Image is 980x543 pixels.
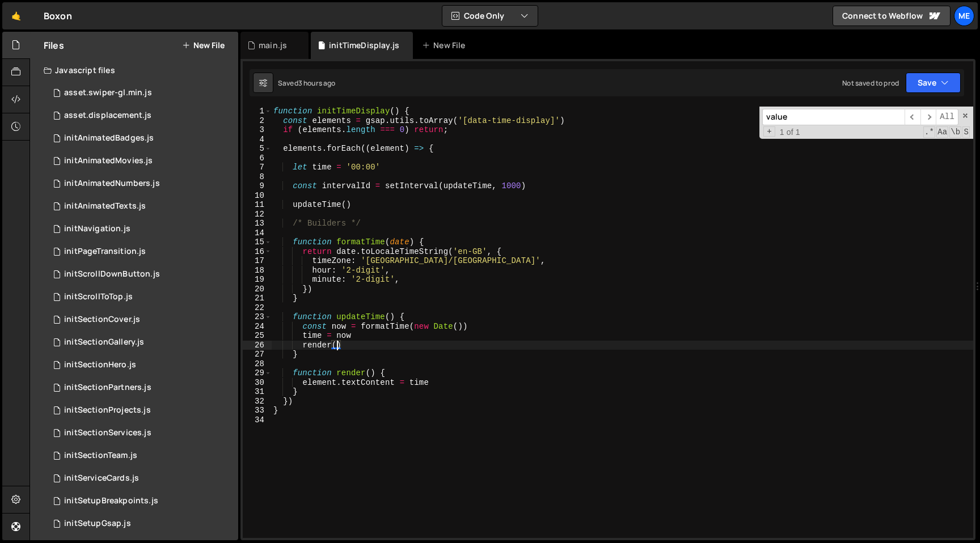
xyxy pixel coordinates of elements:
[64,133,154,143] div: initAnimatedBadges.js
[298,78,336,88] div: 3 hours ago
[422,40,470,51] div: New File
[833,6,951,26] a: Connect to Webflow
[2,2,30,29] a: 🤙
[923,126,935,138] span: RegExp Search
[243,144,272,154] div: 5
[243,107,272,116] div: 1
[243,406,272,415] div: 33
[954,6,974,26] a: Me
[243,294,272,303] div: 21
[64,292,133,302] div: initScrollToTop.js
[44,104,238,127] div: 16666/45469.js
[64,473,139,483] div: initServiceCards.js
[44,286,238,308] div: 16666/45461.js
[64,405,151,415] div: initSectionProjects.js
[842,78,899,88] div: Not saved to prod
[44,490,238,512] div: 16666/45459.js
[30,59,238,82] div: Javascript files
[329,40,399,51] div: initTimeDisplay.js
[243,228,272,238] div: 14
[44,150,238,172] div: 16666/45464.js
[243,285,272,294] div: 20
[243,247,272,257] div: 16
[64,337,144,347] div: initSectionGallery.js
[64,360,136,370] div: initSectionHero.js
[905,109,920,125] span: ​
[64,496,158,506] div: initSetupBreakpoints.js
[243,303,272,313] div: 22
[962,126,970,138] span: Search In Selection
[44,399,238,422] div: 16666/45498.js
[243,172,272,182] div: 8
[182,41,225,50] button: New File
[64,315,140,325] div: initSectionCover.js
[64,383,151,393] div: initSectionPartners.js
[64,247,146,257] div: initPageTransition.js
[243,256,272,266] div: 17
[64,201,146,211] div: initAnimatedTexts.js
[920,109,936,125] span: ​
[906,73,961,93] button: Save
[243,341,272,350] div: 26
[936,109,958,125] span: Alt-Enter
[243,266,272,275] div: 18
[64,428,151,438] div: initSectionServices.js
[64,519,131,529] div: initSetupGsap.js
[44,127,238,150] div: 16666/45520.js
[775,128,805,137] span: 1 of 1
[64,269,160,279] div: initScrollDownButton.js
[243,125,272,135] div: 3
[44,172,238,195] div: 16666/45550.js
[442,6,538,26] button: Code Only
[44,308,238,331] div: 16666/45468.js
[762,109,905,125] input: Search for
[243,181,272,191] div: 9
[64,111,151,121] div: asset.displacement.js
[44,9,72,23] div: Boxon
[64,451,137,461] div: initSectionTeam.js
[64,88,152,98] div: asset.swiper-gl.min.js
[949,126,961,138] span: Whole Word Search
[243,350,272,359] div: 27
[243,397,272,406] div: 32
[64,179,160,189] div: initAnimatedNumbers.js
[44,331,238,354] div: 16666/45474.js
[243,415,272,425] div: 34
[44,467,238,490] div: 16666/45574.js
[243,135,272,145] div: 4
[64,156,153,166] div: initAnimatedMovies.js
[44,422,238,444] div: 16666/45554.js
[243,219,272,228] div: 13
[44,39,64,52] h2: Files
[243,275,272,285] div: 19
[243,191,272,201] div: 10
[243,387,272,397] div: 31
[44,354,238,376] div: 16666/45543.js
[243,312,272,322] div: 23
[243,359,272,369] div: 28
[936,126,948,138] span: CaseSensitive Search
[243,322,272,332] div: 24
[44,263,238,286] div: 16666/45538.js
[44,376,238,399] div: 16666/45552.js
[243,116,272,126] div: 2
[243,331,272,341] div: 25
[243,154,272,163] div: 6
[243,200,272,210] div: 11
[44,195,238,218] div: 16666/45519.js
[243,368,272,378] div: 29
[763,126,775,137] span: Toggle Replace mode
[44,240,238,263] div: 16666/45462.js
[278,78,336,88] div: Saved
[259,40,287,51] div: main.js
[64,224,130,234] div: initNavigation.js
[243,163,272,172] div: 7
[44,82,238,104] div: 16666/45560.js
[44,444,238,467] div: 16666/45556.js
[243,378,272,388] div: 30
[44,512,238,535] div: 16666/45458.js
[44,218,238,240] div: 16666/45463.js
[243,237,272,247] div: 15
[243,210,272,219] div: 12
